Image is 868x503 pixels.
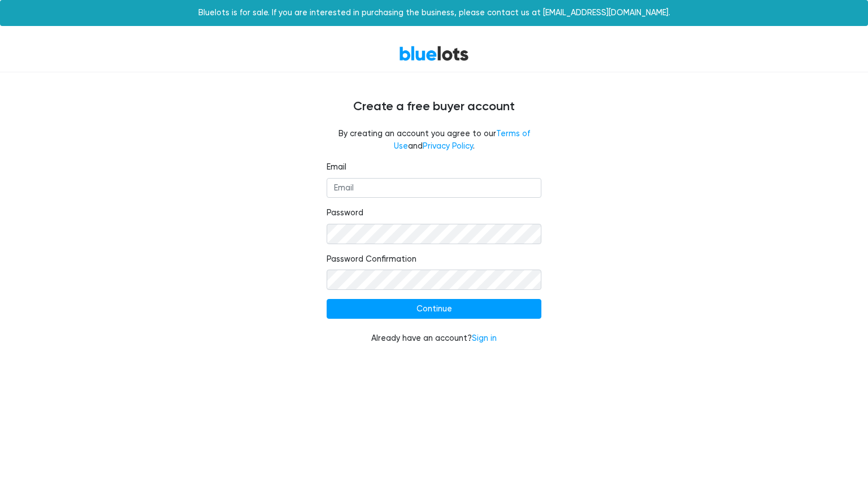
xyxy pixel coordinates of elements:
h4: Create a free buyer account [95,99,773,114]
a: Terms of Use [394,129,530,151]
fieldset: By creating an account you agree to our and . [327,128,541,152]
a: Sign in [472,333,497,343]
input: Continue [327,299,541,319]
label: Email [327,161,346,174]
input: Email [327,178,541,198]
a: BlueLots [399,45,469,62]
div: Already have an account? [327,332,541,345]
a: Privacy Policy [423,141,473,151]
label: Password Confirmation [327,253,416,266]
label: Password [327,207,363,219]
